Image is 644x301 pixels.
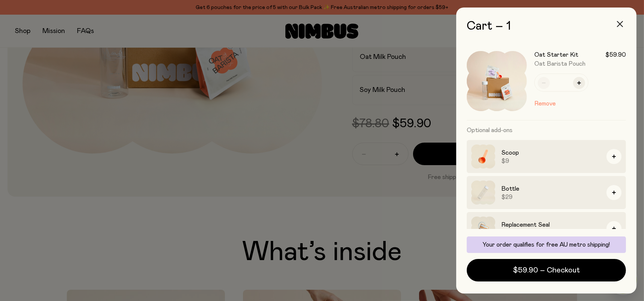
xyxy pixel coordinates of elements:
h3: Bottle [501,184,600,193]
button: Remove [534,99,556,108]
h3: Oat Starter Kit [534,51,578,59]
span: $29 [501,193,600,201]
span: $59.90 [605,51,626,59]
span: Oat Barista Pouch [534,61,585,67]
span: $59.90 – Checkout [513,265,580,275]
button: $59.90 – Checkout [467,259,626,281]
span: $9 [501,157,600,165]
h3: Scoop [501,148,600,157]
p: Your order qualifies for free AU metro shipping! [471,241,621,248]
h2: Cart – 1 [467,20,626,33]
h3: Replacement Seal [501,220,600,229]
h3: Optional add-ons [467,120,626,140]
